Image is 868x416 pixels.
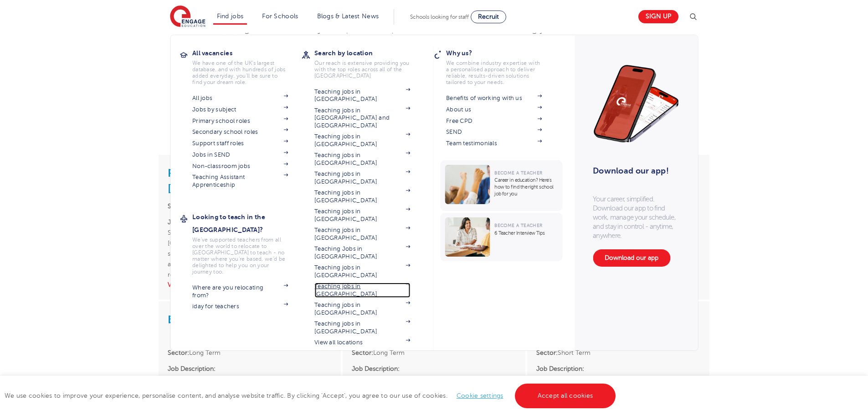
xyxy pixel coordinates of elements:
a: Accept all cookies [515,384,616,408]
span: We use cookies to improve your experience, personalise content, and analyse website traffic. By c... [5,392,618,399]
strong: Job Description: [352,365,400,372]
a: Teaching jobs in [GEOGRAPHIC_DATA] [314,170,410,185]
li: Long Term [352,348,516,358]
li: Short Term [168,201,332,211]
a: Teaching jobs in [GEOGRAPHIC_DATA] [314,152,410,167]
li: Long Term [168,348,332,358]
p: Supply Teachers needed for Primary Schools in [GEOGRAPHIC_DATA] At Engage Education, we’ve spent ... [536,363,700,416]
h3: Why us? [446,47,555,59]
span: Recruit [478,13,499,20]
a: SEND [446,128,542,136]
a: Primary Supply Teacher – [GEOGRAPHIC_DATA] [168,167,299,195]
h3: All vacancies [192,47,302,59]
strong: Job Description: [536,365,584,372]
p: Our reach is extensive providing you with the top roles across all of the [GEOGRAPHIC_DATA] [314,60,410,79]
a: iday for teachers [192,303,288,310]
img: Engage Education [170,5,205,28]
p: Behaviour Mentor needed in [GEOGRAPHIC_DATA] About the role: This Behaviour Mentor role is based ... [168,363,332,416]
a: About us [446,106,542,113]
a: Jobs in SEND [192,151,288,158]
p: 6 Teacher Interview Tips [494,230,558,237]
a: Teaching jobs in [GEOGRAPHIC_DATA] [314,88,410,103]
p: We have one of the UK's largest database. and with hundreds of jobs added everyday. you'll be sur... [192,60,288,85]
a: Benefits of working with us [446,95,542,102]
a: Teaching jobs in [GEOGRAPHIC_DATA] [314,133,410,148]
a: Teaching jobs in [GEOGRAPHIC_DATA] [314,283,410,298]
a: Teaching jobs in [GEOGRAPHIC_DATA] [314,208,410,223]
strong: Sector: [168,203,189,210]
li: Short Term [536,348,700,358]
a: Teaching Assistant Apprenticeship [192,174,288,189]
a: All vacanciesWe have one of the UK's largest database. and with hundreds of jobs added everyday. ... [192,47,302,85]
a: Primary school roles [192,117,288,125]
a: All jobs [192,95,288,102]
a: Support staff roles [192,140,288,147]
span: Schools looking for staff [410,14,469,20]
strong: Job Description: [168,365,216,372]
a: Sign up [638,10,678,23]
a: View vacancy [168,281,212,288]
p: Physics Teacher Required for Secondary School in [GEOGRAPHIC_DATA] Are you a qualified Physics te... [352,363,516,416]
a: Free CPD [446,117,542,125]
h3: Looking to teach in the [GEOGRAPHIC_DATA]? [192,211,302,236]
a: Secondary school roles [192,128,288,136]
a: Teaching jobs in [GEOGRAPHIC_DATA] [314,301,410,316]
a: Search by locationOur reach is extensive providing you with the top roles across all of the [GEOG... [314,47,424,79]
a: Find jobs [217,13,244,20]
strong: Sector: [536,349,558,356]
a: Teaching jobs in [GEOGRAPHIC_DATA] [314,189,410,204]
span: Become a Teacher [494,170,542,175]
a: Become a TeacherCareer in education? Here’s how to find the right school job for you [440,160,565,211]
a: Teaching Jobs in [GEOGRAPHIC_DATA] [314,245,410,260]
a: Team testimonials [446,140,542,147]
a: View all locations [314,339,410,346]
strong: Sector: [352,349,373,356]
a: Teaching jobs in [GEOGRAPHIC_DATA] [314,264,410,279]
a: Become a Teacher6 Teacher Interview Tips [440,213,565,261]
span: Become a Teacher [494,223,542,228]
p: We combine industry expertise with a personalised approach to deliver reliable, results-driven so... [446,60,542,85]
a: Download our app [593,249,670,267]
a: Teaching jobs in [GEOGRAPHIC_DATA] [314,226,410,242]
a: Teaching jobs in [GEOGRAPHIC_DATA] and [GEOGRAPHIC_DATA] [314,107,410,129]
p: Supply Teachers needed for Primary Schools in [GEOGRAPHIC_DATA] At Engage Education, we’ve spent ... [168,217,332,269]
a: For Schools [262,13,298,20]
a: Cookie settings [457,392,503,399]
a: Blogs & Latest News [317,13,379,20]
p: We've supported teachers from all over the world to relocate to [GEOGRAPHIC_DATA] to teach - no m... [192,237,288,275]
h3: Download our app! [593,161,675,181]
a: Looking to teach in the [GEOGRAPHIC_DATA]?We've supported teachers from all over the world to rel... [192,211,302,275]
a: Recruit [471,11,506,23]
strong: Sector: [168,349,189,356]
a: Behaviour Mentor – Harrow [168,313,311,326]
a: Where are you relocating from? [192,284,288,299]
h3: Search by location [314,47,424,59]
a: Non-classroom jobs [192,163,288,170]
p: Your career, simplified. Download our app to find work, manage your schedule, and stay in control... [593,195,679,240]
a: Teaching jobs in [GEOGRAPHIC_DATA] [314,320,410,335]
strong: Job Description: [168,219,216,226]
a: Jobs by subject [192,106,288,113]
p: Career in education? Here’s how to find the right school job for you [494,177,558,197]
a: Why us?We combine industry expertise with a personalised approach to deliver reliable, results-dr... [446,47,555,85]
